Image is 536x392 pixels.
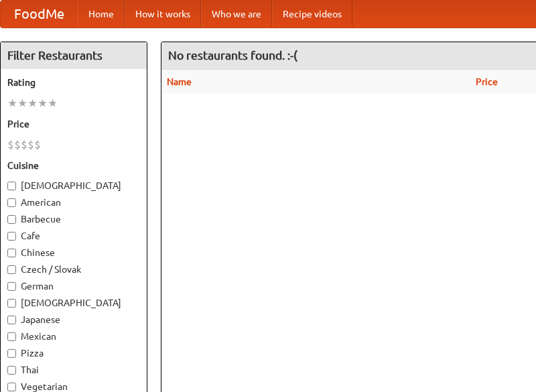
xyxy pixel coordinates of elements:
label: Thai [7,363,140,377]
label: Japanese [7,313,140,326]
li: $ [14,137,21,152]
input: Pizza [7,349,16,358]
li: $ [7,137,14,152]
label: Czech / Slovak [7,263,140,276]
a: Recipe videos [272,1,352,27]
label: Barbecue [7,212,140,226]
ng-pluralize: No restaurants found. :-( [168,49,297,62]
li: ★ [48,96,58,111]
li: ★ [27,96,38,111]
label: [DEMOGRAPHIC_DATA] [7,179,140,192]
input: Mexican [7,332,16,341]
input: Vegetarian [7,383,16,391]
label: Pizza [7,346,140,360]
li: $ [21,137,27,152]
li: $ [27,137,34,152]
h4: Filter Restaurants [1,42,147,69]
input: Chinese [7,249,16,257]
input: Cafe [7,232,16,241]
li: ★ [17,96,27,111]
input: German [7,282,16,291]
h5: Rating [7,76,140,89]
label: [DEMOGRAPHIC_DATA] [7,296,140,310]
a: Home [78,1,125,27]
input: [DEMOGRAPHIC_DATA] [7,299,16,308]
li: $ [34,137,41,152]
a: Name [167,76,192,87]
input: Thai [7,366,16,375]
a: Price [476,76,498,87]
label: Cafe [7,229,140,243]
label: American [7,196,140,209]
li: ★ [38,96,48,111]
input: American [7,198,16,207]
a: Who we are [201,1,272,27]
h5: Cuisine [7,159,140,172]
input: [DEMOGRAPHIC_DATA] [7,182,16,190]
input: Czech / Slovak [7,265,16,274]
h5: Price [7,117,140,131]
label: Mexican [7,330,140,343]
li: ★ [7,96,17,111]
label: German [7,279,140,293]
input: Barbecue [7,215,16,224]
a: FoodMe [1,1,78,27]
a: How it works [125,1,201,27]
input: Japanese [7,316,16,324]
label: Chinese [7,246,140,259]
